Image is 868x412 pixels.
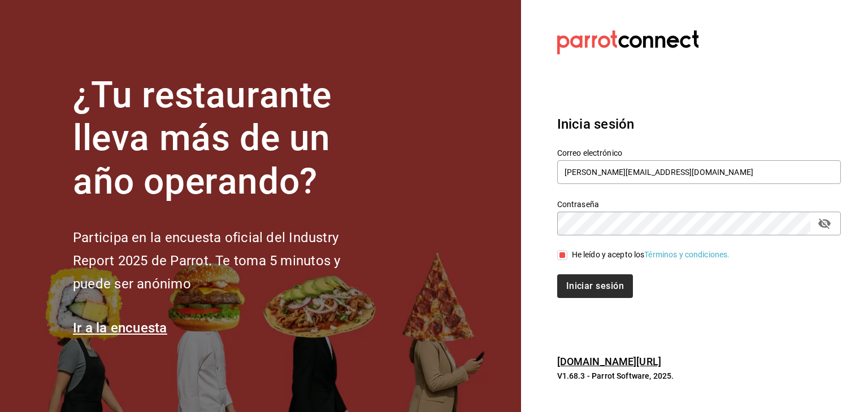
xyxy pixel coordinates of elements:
[557,160,841,184] input: Ingresa tu correo electrónico
[557,114,841,134] h3: Inicia sesión
[557,274,633,298] button: Iniciar sesión
[73,320,167,336] a: Ir a la encuesta
[557,370,841,382] p: V1.68.3 - Parrot Software, 2025.
[557,200,841,208] label: Contraseña
[572,249,730,261] div: He leído y acepto los
[73,74,378,204] h1: ¿Tu restaurante lleva más de un año operando?
[73,226,378,295] h2: Participa en la encuesta oficial del Industry Report 2025 de Parrot. Te toma 5 minutos y puede se...
[557,148,841,156] label: Correo electrónico
[557,356,661,367] a: [DOMAIN_NAME][URL]
[644,250,730,259] a: Términos y condiciones.
[815,214,834,233] button: passwordField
